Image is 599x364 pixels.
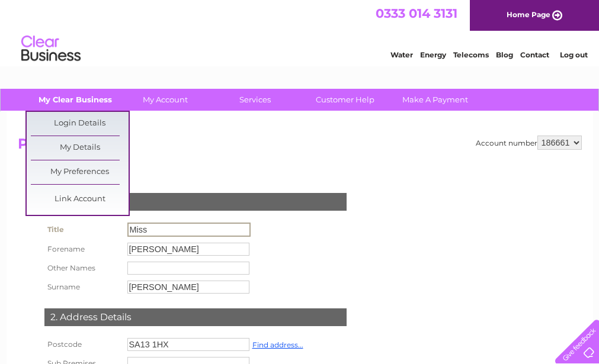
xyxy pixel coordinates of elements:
[20,7,580,57] div: Clear Business is a trading name of Verastar Limited (registered in [GEOGRAPHIC_DATA] No. 3667643...
[44,308,347,326] div: 2. Address Details
[116,89,214,111] a: My Account
[31,136,129,160] a: My Details
[420,50,446,59] a: Energy
[376,6,457,21] a: 0333 014 3131
[206,89,304,111] a: Services
[41,335,124,354] th: Postcode
[296,89,394,111] a: Customer Help
[41,220,124,240] th: Title
[31,112,129,136] a: Login Details
[252,340,303,349] a: Find address...
[476,136,582,150] div: Account number
[560,50,588,59] a: Log out
[44,193,347,211] div: 1. Contact Details
[41,240,124,259] th: Forename
[41,259,124,278] th: Other Names
[31,188,129,211] a: Link Account
[31,160,129,184] a: My Preferences
[453,50,489,59] a: Telecoms
[386,89,484,111] a: Make A Payment
[41,278,124,297] th: Surname
[390,50,413,59] a: Water
[18,136,582,158] h2: Paper Billing
[520,50,549,59] a: Contact
[496,50,513,59] a: Blog
[21,31,81,67] img: logo.png
[26,89,124,111] a: My Clear Business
